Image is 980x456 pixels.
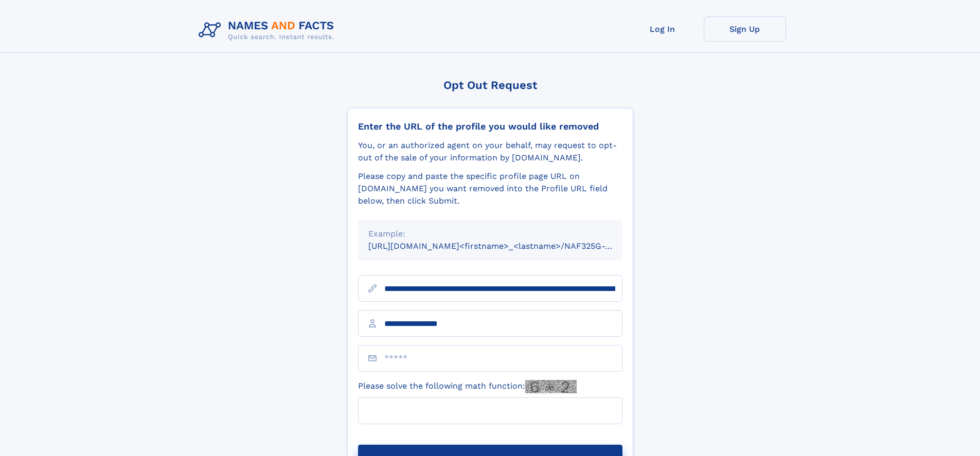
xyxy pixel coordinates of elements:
label: Please solve the following math function: [358,380,577,393]
div: Enter the URL of the profile you would like removed [358,121,622,132]
small: [URL][DOMAIN_NAME]<firstname>_<lastname>/NAF325G-xxxxxxxx [368,241,642,251]
div: Please copy and paste the specific profile page URL on [DOMAIN_NAME] you want removed into the Pr... [358,170,622,207]
a: Sign Up [704,16,786,42]
a: Log In [621,16,704,42]
div: Example: [368,228,612,240]
div: You, or an authorized agent on your behalf, may request to opt-out of the sale of your informatio... [358,139,622,164]
div: Opt Out Request [347,79,633,92]
img: Logo Names and Facts [194,16,343,44]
